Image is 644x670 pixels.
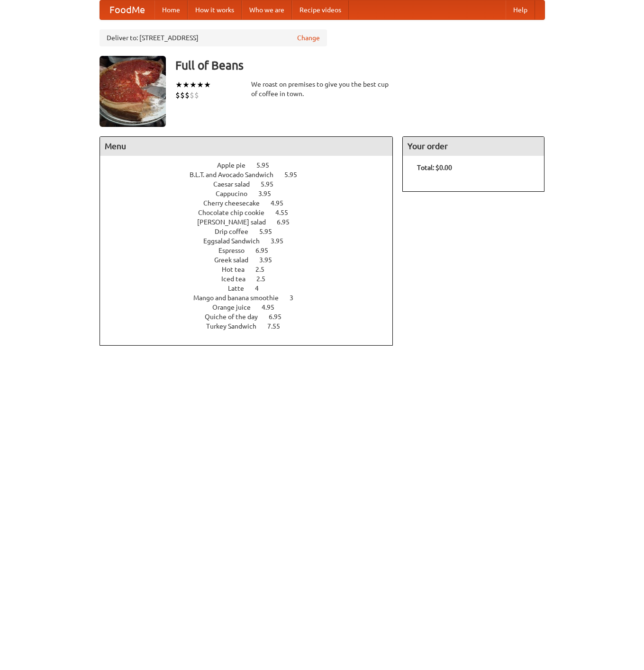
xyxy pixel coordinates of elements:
a: Mango and banana smoothie 3 [193,294,311,302]
span: 4.95 [262,304,284,311]
li: ★ [204,80,211,90]
img: angular.jpg [100,56,166,127]
div: We roast on premises to give you the best cup of coffee in town. [251,80,393,98]
span: Cherry cheesecake [203,199,269,207]
a: Eggsalad Sandwich 3.95 [203,237,301,245]
div: Deliver to: [STREET_ADDRESS] [100,29,327,46]
li: $ [194,90,199,100]
a: Home [154,0,188,19]
a: Hot tea 2.5 [222,266,282,273]
span: 4.95 [271,199,293,207]
span: Latte [228,285,254,292]
span: 6.95 [277,218,299,226]
a: Greek salad 3.95 [214,256,290,264]
span: 3.95 [258,190,281,197]
a: Help [506,0,535,19]
span: Iced tea [221,275,255,283]
li: ★ [190,80,197,90]
a: Quiche of the day 6.95 [205,313,299,321]
li: $ [180,90,185,100]
span: Caesar salad [213,180,259,188]
span: Chocolate chip cookie [198,209,274,216]
a: Caesar salad 5.95 [213,180,291,188]
span: 6.95 [255,247,278,254]
a: Latte 4 [228,285,276,292]
span: 3 [290,294,303,302]
a: FoodMe [100,0,154,19]
span: Mango and banana smoothie [193,294,288,302]
a: Orange juice 4.95 [212,304,292,311]
a: Who we are [242,0,292,19]
li: $ [185,90,190,100]
a: B.L.T. and Avocado Sandwich 5.95 [190,171,315,179]
span: 5.95 [259,228,281,235]
a: Change [297,33,320,43]
li: ★ [197,80,204,90]
a: Espresso 6.95 [218,247,286,254]
span: Hot tea [222,266,254,273]
span: Orange juice [212,304,260,311]
span: Turkey Sandwich [206,322,266,330]
span: 2.5 [255,266,274,273]
a: Drip coffee 5.95 [215,228,290,235]
li: $ [190,90,194,100]
a: How it works [188,0,242,19]
span: Quiche of the day [205,313,267,321]
span: 5.95 [261,180,283,188]
li: $ [175,90,180,100]
a: Iced tea 2.5 [221,275,283,283]
span: Drip coffee [215,228,258,235]
span: Greek salad [214,256,258,264]
span: 4 [255,285,268,292]
li: ★ [175,80,182,90]
h4: Your order [403,137,544,156]
span: 4.55 [275,209,298,216]
h4: Menu [100,137,393,156]
span: 6.95 [269,313,291,321]
span: 7.55 [267,322,290,330]
a: [PERSON_NAME] salad 6.95 [197,218,307,226]
span: 5.95 [256,161,279,169]
li: ★ [182,80,190,90]
a: Apple pie 5.95 [217,161,287,169]
a: Turkey Sandwich 7.55 [206,322,298,330]
span: [PERSON_NAME] salad [197,218,275,226]
span: Espresso [218,247,254,254]
a: Chocolate chip cookie 4.55 [198,209,306,216]
span: 5.95 [284,171,307,179]
span: 3.95 [271,237,293,245]
span: 3.95 [259,256,281,264]
span: 2.5 [256,275,275,283]
a: Cherry cheesecake 4.95 [203,199,301,207]
span: B.L.T. and Avocado Sandwich [190,171,283,179]
h3: Full of Beans [175,56,545,75]
a: Recipe videos [292,0,349,19]
span: Eggsalad Sandwich [203,237,269,245]
span: Cappucino [216,190,257,197]
b: Total: $0.00 [417,164,452,171]
span: Apple pie [217,161,255,169]
a: Cappucino 3.95 [216,190,289,197]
